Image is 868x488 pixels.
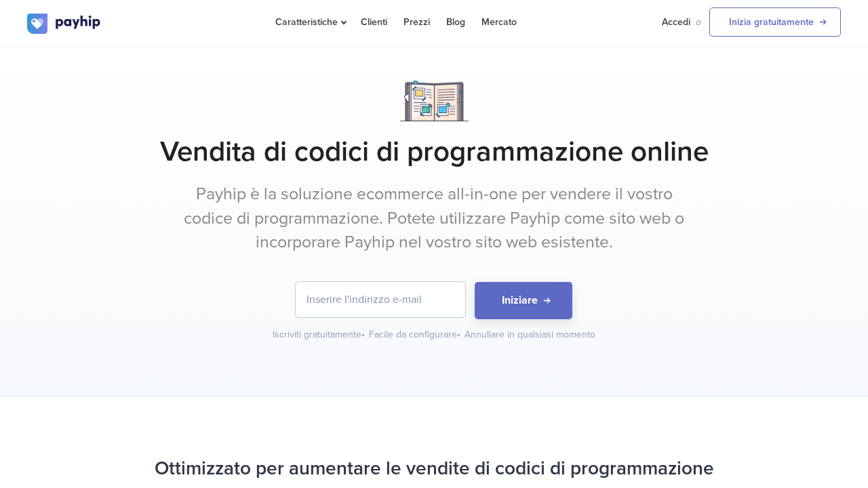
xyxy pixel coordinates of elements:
[27,451,841,487] h2: Ottimizzato per aumentare le vendite di codici di programmazione
[465,328,595,342] div: Annullare in qualsiasi momento
[475,282,572,319] button: Iniziare
[400,81,469,121] img: Notebook.png
[27,135,841,169] h1: Vendita di codici di programmazione online
[296,282,465,317] input: Inserire l'indirizzo e-mail
[27,14,102,34] img: logo.svg
[709,7,841,37] a: Inizia gratuitamente
[457,329,460,340] span: •
[361,329,365,340] span: •
[369,328,462,342] div: Facile da configurare
[273,328,366,342] div: Iscriviti gratuitamente
[180,182,688,255] p: Payhip è la soluzione ecommerce all-in-one per vendere il vostro codice di programmazione. Potete...
[275,16,344,28] span: Caratteristiche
